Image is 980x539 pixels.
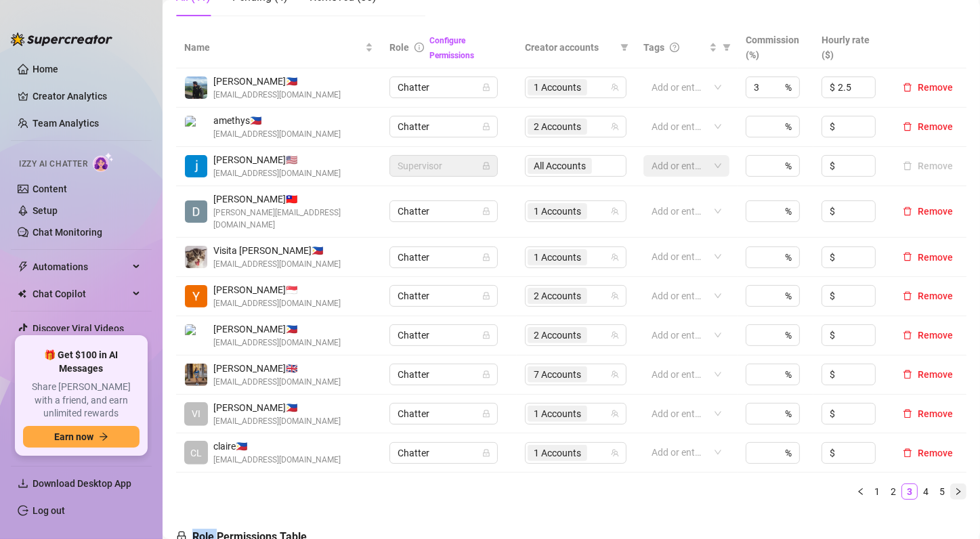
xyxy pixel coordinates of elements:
[190,446,202,460] span: CL
[213,192,373,207] span: [PERSON_NAME] 🇹🇼
[185,364,207,386] img: Marjorie Berces
[611,207,619,215] span: team
[213,258,341,271] span: [EMAIL_ADDRESS][DOMAIN_NAME]
[903,207,912,216] span: delete
[918,82,953,93] span: Remove
[897,366,958,383] button: Remove
[18,261,28,272] span: thunderbolt
[33,85,141,107] a: Creator Analytics
[213,74,341,89] span: [PERSON_NAME] 🇵🇭
[176,27,381,68] th: Name
[723,43,731,51] span: filter
[534,80,581,95] span: 1 Accounts
[918,484,933,499] a: 4
[885,483,901,500] li: 2
[185,246,207,268] img: Visita Renz Edward
[528,406,587,422] span: 1 Accounts
[528,249,587,265] span: 1 Accounts
[528,288,587,304] span: 2 Accounts
[954,488,962,496] span: right
[482,410,490,418] span: lock
[33,118,99,129] a: Team Analytics
[33,256,129,278] span: Automations
[534,204,581,219] span: 1 Accounts
[918,206,953,217] span: Remove
[213,361,341,376] span: [PERSON_NAME] 🇬🇧
[897,79,958,95] button: Remove
[918,369,953,380] span: Remove
[618,37,631,58] span: filter
[902,484,917,499] a: 3
[903,330,912,340] span: delete
[213,152,341,167] span: [PERSON_NAME] 🇺🇸
[897,406,958,422] button: Remove
[897,118,958,135] button: Remove
[869,483,885,500] li: 1
[611,410,619,418] span: team
[33,64,58,74] a: Home
[611,370,619,379] span: team
[870,484,885,499] a: 1
[192,406,200,421] span: VI
[213,207,373,232] span: [PERSON_NAME][EMAIL_ADDRESS][DOMAIN_NAME]
[482,162,490,170] span: lock
[528,203,587,219] span: 1 Accounts
[918,290,953,301] span: Remove
[611,123,619,131] span: team
[213,128,341,141] span: [EMAIL_ADDRESS][DOMAIN_NAME]
[897,249,958,265] button: Remove
[528,366,587,383] span: 7 Accounts
[398,247,490,267] span: Chatter
[23,381,140,421] span: Share [PERSON_NAME] with a friend, and earn unlimited rewards
[213,322,341,337] span: [PERSON_NAME] 🇵🇭
[611,83,619,91] span: team
[33,205,58,216] a: Setup
[213,376,341,389] span: [EMAIL_ADDRESS][DOMAIN_NAME]
[918,330,953,341] span: Remove
[482,83,490,91] span: lock
[482,449,490,457] span: lock
[482,253,490,261] span: lock
[903,252,912,261] span: delete
[185,285,207,307] img: Yhaneena April
[213,297,341,310] span: [EMAIL_ADDRESS][DOMAIN_NAME]
[918,121,953,132] span: Remove
[398,116,490,137] span: Chatter
[398,156,490,176] span: Supervisor
[213,243,341,258] span: Visita [PERSON_NAME] 🇵🇭
[918,483,934,500] li: 4
[853,483,869,500] li: Previous Page
[398,325,490,345] span: Chatter
[534,250,581,265] span: 1 Accounts
[534,288,581,303] span: 2 Accounts
[853,483,869,500] button: left
[213,282,341,297] span: [PERSON_NAME] 🇸🇬
[918,408,953,419] span: Remove
[534,328,581,343] span: 2 Accounts
[184,40,362,55] span: Name
[185,155,207,177] img: jocelyne espinosa
[897,445,958,461] button: Remove
[670,43,679,52] span: question-circle
[213,113,341,128] span: amethys 🇵🇭
[11,33,112,46] img: logo-BBDzfeDw.svg
[903,448,912,458] span: delete
[901,483,918,500] li: 3
[738,27,813,68] th: Commission (%)
[897,288,958,304] button: Remove
[903,409,912,418] span: delete
[429,36,474,60] a: Configure Permissions
[23,349,140,375] span: 🎁 Get $100 in AI Messages
[482,292,490,300] span: lock
[528,79,587,95] span: 1 Accounts
[934,483,950,500] li: 5
[93,152,114,172] img: AI Chatter
[33,505,65,516] a: Log out
[99,432,108,441] span: arrow-right
[897,158,958,174] button: Remove
[534,446,581,460] span: 1 Accounts
[525,40,615,55] span: Creator accounts
[18,289,26,299] img: Chat Copilot
[643,40,664,55] span: Tags
[528,118,587,135] span: 2 Accounts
